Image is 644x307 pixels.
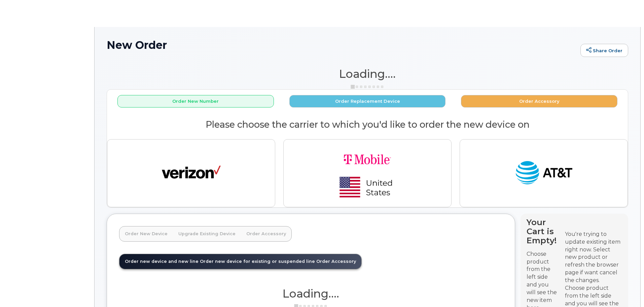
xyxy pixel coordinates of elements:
[289,95,446,108] button: Order Replacement Device
[241,226,291,241] a: Order Accessory
[107,68,628,80] h1: Loading....
[117,95,274,108] button: Order New Number
[119,287,503,300] h1: Loading....
[162,158,221,188] img: verizon-ab2890fd1dd4a6c9cf5f392cd2db4626a3dae38ee8226e09bcb5c993c4c79f81.png
[316,259,356,264] span: Order Accessory
[125,259,199,264] span: Order new device and new line
[107,120,628,130] h2: Please choose the carrier to which you'd like to order the new device on
[320,145,415,202] img: t-mobile-78392d334a420d5b7f0e63d4fa81f6287a21d394dc80d677554bb55bbab1186f.png
[565,231,622,284] div: You're trying to update existing item right now. Select new product or refresh the browser page i...
[200,259,315,264] span: Order new device for existing or suspended line
[107,39,577,51] h1: New Order
[173,226,241,241] a: Upgrade Existing Device
[461,95,617,108] button: Order Accessory
[514,158,573,188] img: at_t-fb3d24644a45acc70fc72cc47ce214d34099dfd970ee3ae2334e4251f9d920fd.png
[351,84,384,89] img: ajax-loader-3a6953c30dc77f0bf724df975f13086db4f4c1262e45940f03d1251963f1bf2e.gif
[527,218,559,245] h4: Your Cart is Empty!
[580,44,628,57] a: Share Order
[119,226,173,241] a: Order New Device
